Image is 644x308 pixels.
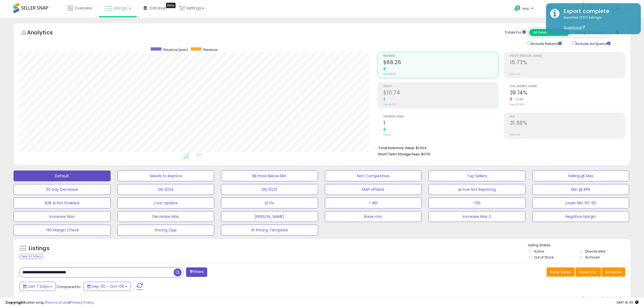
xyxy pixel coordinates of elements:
[378,152,420,156] b: Short Term Storage Fees:
[585,255,600,260] label: Archived
[29,245,49,252] h5: Listings
[325,171,422,181] button: Non Competitive
[27,29,63,38] h5: Analytics
[117,225,214,235] button: Pricing Opp
[14,211,111,222] button: Increase Max
[510,73,520,76] small: Prev: N/A
[325,198,422,208] button: > 180
[512,97,524,101] small: -1.09%
[560,15,637,30] div: Exported 17071 listings.
[19,282,56,291] button: Last 7 Days
[383,55,498,58] span: Revenue
[510,115,625,118] span: ROI
[532,184,629,195] button: Min @ RPR
[28,284,49,289] span: Last 7 Days
[560,7,637,15] div: Export complete
[57,284,81,289] span: Compared to:
[378,146,415,150] b: Total Inventory Value:
[564,25,585,30] a: Download
[383,133,391,136] small: Prev: 0
[383,90,498,97] h2: $10.74
[117,171,214,181] button: Needs to Reprice
[510,90,625,97] h2: 39.14%
[325,211,422,222] button: Raise min
[74,5,92,11] span: Overview
[163,47,188,52] span: Revenue (prev)
[602,267,625,277] button: Actions
[383,103,396,106] small: Prev: $0.00
[510,85,625,88] span: Avg. Buybox Share
[428,171,526,181] button: Top Sellers
[113,5,127,11] span: Listings
[5,300,94,305] div: seller snap | |
[522,6,530,11] span: Help
[428,198,526,208] button: >90
[186,267,207,277] button: Filters
[14,198,111,208] button: B2B AI Not Enabled
[534,249,544,254] label: Active
[510,103,524,106] small: Prev: 39.57%
[14,171,111,181] button: Default
[579,269,596,275] span: Columns
[510,55,625,58] span: Profit [PERSON_NAME]
[221,225,318,235] button: JP Pricing Template
[5,300,25,305] strong: Copyright
[510,59,625,67] h2: 15.73%
[117,184,214,195] button: DN 2024
[510,133,520,136] small: Prev: N/A
[84,282,131,291] button: Sep-30 - Oct-06
[203,47,217,52] span: Revenue
[221,211,318,222] button: [PERSON_NAME]
[524,40,568,47] div: Include Returns
[166,3,176,8] div: Tooltip anchor
[428,184,526,195] button: Active Not Repricing
[532,211,629,222] button: Negative Margin
[505,30,526,35] div: Totals For
[150,5,167,11] span: DataHub
[19,254,43,259] div: Clear All Filters
[383,115,498,118] span: Ordered Items
[568,40,619,47] div: Include Ad Spend
[532,198,629,208] button: Lower Min 60-90
[428,211,526,222] button: Increase Max 2
[117,211,214,222] button: Decrease Max
[576,267,601,277] button: Columns
[221,184,318,195] button: DN 2023
[534,255,554,260] label: Out of Stock
[616,300,639,305] span: 2025-10-14 16:45 GMT
[383,73,396,76] small: Prev: $0.00
[117,198,214,208] button: Cost Update
[510,1,539,18] a: Help
[70,300,94,305] a: Privacy Policy
[221,198,318,208] button: DI Fix
[582,296,625,301] div: Displaying 1 to 1 of 1 items
[528,243,630,248] p: Listing States:
[46,300,69,305] a: Terms of Use
[14,225,111,235] button: <90 Margin Check
[92,284,124,289] span: Sep-30 - Oct-06
[532,171,629,181] button: Selling @ Max
[547,267,575,277] button: Save View
[529,29,570,36] button: All Selected Listings
[510,120,625,127] h2: 31.59%
[514,5,521,12] i: Get Help
[585,249,605,254] label: Deactivated
[221,171,318,181] button: BB Price Below Min
[421,152,431,157] span: $6.55
[378,144,621,151] li: $1,904
[14,184,111,195] button: 30 Day Decrease
[325,184,422,195] button: MAP UPdate
[383,85,498,88] span: Profit
[383,120,498,127] h2: 1
[383,59,498,67] h2: $68.26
